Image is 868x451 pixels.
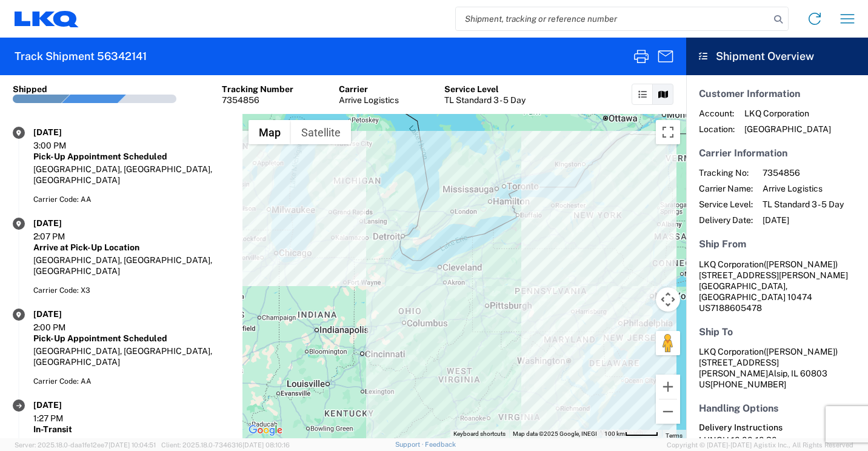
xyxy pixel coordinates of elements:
[656,399,680,424] button: Zoom out
[33,151,230,162] div: Pick-Up Appointment Scheduled
[33,140,94,151] div: 3:00 PM
[33,424,230,435] div: In-Transit
[699,346,855,390] address: Alsip, IL 60803 US
[245,423,285,438] img: Google
[33,333,230,344] div: Pick-Up Appointment Scheduled
[699,108,735,119] span: Account:
[763,183,844,194] span: Arrive Logistics
[245,423,285,438] a: Open this area in Google Maps (opens a new window)
[33,399,94,410] div: [DATE]
[425,441,456,448] a: Feedback
[699,270,848,280] span: [STREET_ADDRESS][PERSON_NAME]
[699,326,855,338] h5: Ship To
[710,303,762,313] span: 7188605478
[699,259,764,269] span: LKQ Corporation
[601,430,662,438] button: Map Scale: 100 km per 51 pixels
[744,108,831,119] span: LKQ Corporation
[33,376,230,387] div: Carrier Code: AA
[242,441,290,449] span: [DATE] 08:10:16
[699,215,753,225] span: Delivery Date:
[699,88,855,99] h5: Customer Information
[15,49,147,64] h2: Track Shipment 56342141
[161,441,290,449] span: Client: 2025.18.0-7346316
[699,347,838,378] span: LKQ Corporation [STREET_ADDRESS][PERSON_NAME]
[33,255,230,276] div: [GEOGRAPHIC_DATA], [GEOGRAPHIC_DATA], [GEOGRAPHIC_DATA]
[33,309,94,319] div: [DATE]
[33,322,94,333] div: 2:00 PM
[699,403,855,414] h5: Handling Options
[686,38,868,75] header: Shipment Overview
[33,127,94,138] div: [DATE]
[764,347,838,356] span: ([PERSON_NAME])
[444,95,526,105] div: TL Standard 3 - 5 Day
[699,167,753,178] span: Tracking No:
[699,423,855,433] h6: Delivery Instructions
[33,231,94,242] div: 2:07 PM
[513,430,597,437] span: Map data ©2025 Google, INEGI
[33,194,230,205] div: Carrier Code: AA
[33,242,230,253] div: Arrive at Pick-Up Location
[656,375,680,399] button: Zoom in
[763,199,844,210] span: TL Standard 3 - 5 Day
[33,413,94,424] div: 1:27 PM
[453,430,506,438] button: Keyboard shortcuts
[744,124,831,135] span: [GEOGRAPHIC_DATA]
[764,259,838,269] span: ([PERSON_NAME])
[444,84,526,95] div: Service Level
[699,238,855,250] h5: Ship From
[666,432,683,439] a: Terms
[699,199,753,210] span: Service Level:
[456,7,770,30] input: Shipment, tracking or reference number
[710,379,786,389] span: [PHONE_NUMBER]
[222,84,293,95] div: Tracking Number
[15,441,156,449] span: Server: 2025.18.0-daa1fe12ee7
[339,84,399,95] div: Carrier
[13,84,47,95] div: Shipped
[656,331,680,355] button: Drag Pegman onto the map to open Street View
[291,120,351,144] button: Show satellite imagery
[222,95,293,105] div: 7354856
[699,147,855,159] h5: Carrier Information
[699,259,855,313] address: [GEOGRAPHIC_DATA], [GEOGRAPHIC_DATA] 10474 US
[33,218,94,229] div: [DATE]
[667,439,853,450] span: Copyright © [DATE]-[DATE] Agistix Inc., All Rights Reserved
[339,95,399,105] div: Arrive Logistics
[109,441,156,449] span: [DATE] 10:04:51
[699,124,735,135] span: Location:
[699,183,753,194] span: Carrier Name:
[763,215,844,225] span: [DATE]
[656,287,680,312] button: Map camera controls
[33,285,230,296] div: Carrier Code: X3
[33,346,230,367] div: [GEOGRAPHIC_DATA], [GEOGRAPHIC_DATA], [GEOGRAPHIC_DATA]
[763,167,844,178] span: 7354856
[395,441,426,448] a: Support
[604,430,625,437] span: 100 km
[33,164,230,185] div: [GEOGRAPHIC_DATA], [GEOGRAPHIC_DATA], [GEOGRAPHIC_DATA]
[656,120,680,144] button: Toggle fullscreen view
[249,120,291,144] button: Show street map
[699,435,855,446] div: LUNCH 10:00-10:30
